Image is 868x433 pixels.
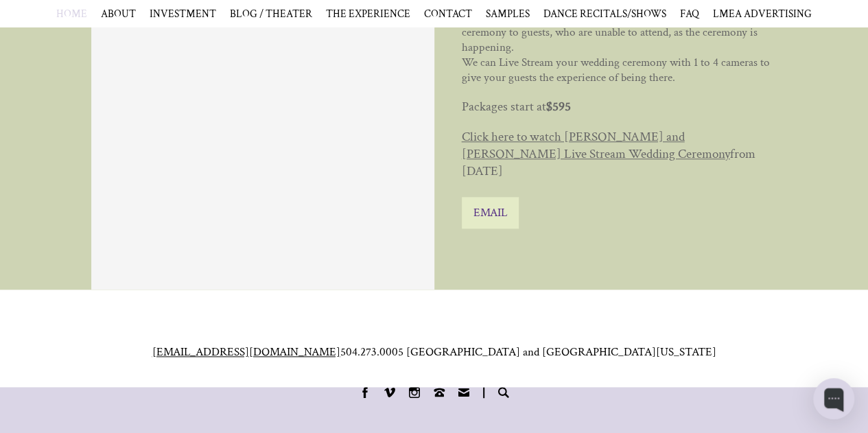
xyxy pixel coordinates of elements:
a: THE EXPERIENCE [326,7,410,21]
span: EMAIL [473,205,507,220]
p: 504.273.0005 [GEOGRAPHIC_DATA] and [GEOGRAPHIC_DATA][US_STATE] [95,344,774,360]
a: LMEA ADVERTISING [713,7,812,21]
p: Times are different right now, so why not share your wedding ceremony to guests, who are unable t... [462,10,777,85]
span: SAMPLES [486,7,530,21]
span: DANCE RECITALS/SHOWS [543,7,666,21]
h3: Packages start at [462,98,777,115]
strong: $595 [546,98,571,115]
a: HOME [56,7,87,21]
a: FAQ [680,7,699,21]
a: EMAIL [462,197,519,229]
h3: from [DATE] [462,128,777,180]
a: [EMAIL_ADDRESS][DOMAIN_NAME] [152,344,340,360]
a: BLOG / THEATER [230,7,312,21]
a: Click here to watch [PERSON_NAME] and [PERSON_NAME] Live Stream Wedding Ceremony [462,128,730,163]
a: CONTACT [424,7,472,21]
a: INVESTMENT [150,7,216,21]
a: ABOUT [101,7,136,21]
